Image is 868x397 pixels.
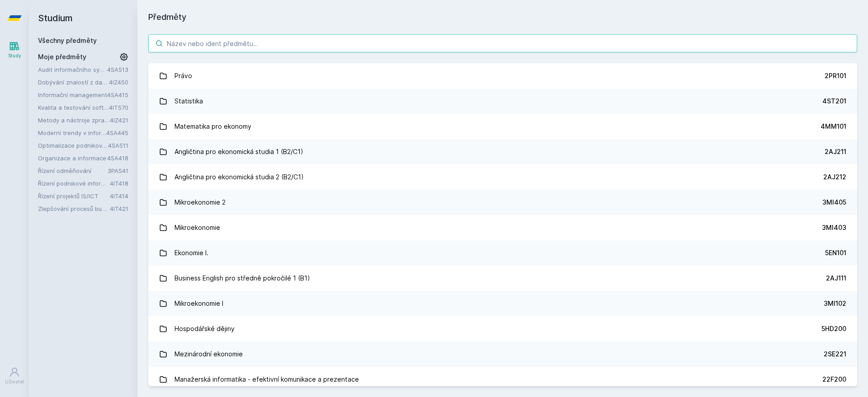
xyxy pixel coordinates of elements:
[825,147,846,156] div: 2AJ211
[822,198,846,207] div: 3MI405
[38,128,106,137] a: Moderní trendy v informatice
[110,205,128,212] a: 4IT421
[175,219,220,237] div: Mikroekonomie
[824,299,846,308] div: 3MI102
[5,378,24,385] div: Uživatel
[175,345,243,363] div: Mezinárodní ekonomie
[108,142,128,149] a: 4SA511
[2,362,27,390] a: Uživatel
[822,375,846,384] div: 22F200
[175,67,192,85] div: Právo
[38,204,110,213] a: Zlepšování procesů budování IS
[821,122,846,131] div: 4MM101
[148,89,857,114] a: Statistika 4ST201
[8,52,21,59] div: Study
[148,190,857,215] a: Mikroekonomie 2 3MI405
[38,179,110,188] a: Řízení podnikové informatiky
[175,294,223,313] div: Mikroekonomie I
[148,291,857,316] a: Mikroekonomie I 3MI102
[148,34,857,52] input: Název nebo ident předmětu…
[38,116,110,125] a: Metody a nástroje zpracování textových informací
[824,350,846,359] div: 2SE221
[823,173,846,182] div: 2AJ212
[175,370,359,388] div: Manažerská informatika - efektivní komunikace a prezentace
[110,180,128,187] a: 4IT418
[175,117,251,135] div: Matematika pro ekonomy
[148,240,857,266] a: Ekonomie I. 5EN101
[822,223,846,232] div: 3MI403
[38,90,107,99] a: Informační management
[108,167,128,174] a: 3PA541
[38,166,108,175] a: Řízení odměňování
[38,141,108,150] a: Optimalizace podnikových procesů
[109,79,128,86] a: 4IZ450
[826,274,846,283] div: 2AJ111
[107,91,128,98] a: 4SA415
[110,192,128,200] a: 4IT414
[821,324,846,333] div: 5HD200
[825,248,846,257] div: 5EN101
[175,92,203,110] div: Statistika
[148,11,857,23] h1: Předměty
[148,63,857,89] a: Právo 2PR101
[110,117,128,124] a: 4IZ421
[148,341,857,367] a: Mezinárodní ekonomie 2SE221
[107,66,128,73] a: 4SA513
[148,367,857,392] a: Manažerská informatika - efektivní komunikace a prezentace 22F200
[148,139,857,164] a: Angličtina pro ekonomická studia 1 (B2/C1) 2AJ211
[38,191,110,201] a: Řízení projektů IS/ICT
[107,154,128,162] a: 4SA418
[148,164,857,190] a: Angličtina pro ekonomická studia 2 (B2/C1) 2AJ212
[2,36,27,64] a: Study
[148,316,857,341] a: Hospodářské dějiny 5HD200
[38,37,97,44] a: Všechny předměty
[109,104,128,111] a: 4IT570
[38,65,107,74] a: Audit informačního systému
[175,143,303,161] div: Angličtina pro ekonomická studia 1 (B2/C1)
[38,154,107,163] a: Organizace a informace
[106,129,128,136] a: 4SA445
[175,320,235,338] div: Hospodářské dějiny
[175,168,304,186] div: Angličtina pro ekonomická studia 2 (B2/C1)
[38,103,109,112] a: Kvalita a testování softwaru
[175,193,226,211] div: Mikroekonomie 2
[148,266,857,291] a: Business English pro středně pokročilé 1 (B1) 2AJ111
[38,52,86,61] span: Moje předměty
[175,269,310,287] div: Business English pro středně pokročilé 1 (B1)
[822,97,846,106] div: 4ST201
[175,244,208,262] div: Ekonomie I.
[825,71,846,80] div: 2PR101
[38,78,109,87] a: Dobývání znalostí z databází
[148,114,857,139] a: Matematika pro ekonomy 4MM101
[148,215,857,240] a: Mikroekonomie 3MI403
